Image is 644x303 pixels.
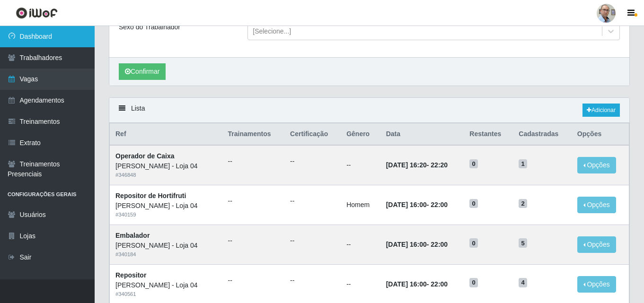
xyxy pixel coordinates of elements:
[386,201,427,208] time: [DATE] 16:00
[228,236,279,246] ul: --
[513,123,572,146] th: Cadastradas
[464,123,513,146] th: Restantes
[290,156,335,166] ul: --
[115,192,186,199] strong: Repositor de Hortifruti
[115,232,150,239] strong: Embalador
[386,161,427,169] time: [DATE] 16:20
[386,161,448,169] strong: -
[228,196,279,206] ul: --
[469,199,478,208] span: 0
[577,276,616,293] button: Opções
[386,241,448,248] strong: -
[115,251,217,259] div: # 340184
[519,278,527,287] span: 4
[115,171,217,179] div: # 346848
[469,159,478,169] span: 0
[110,123,222,146] th: Ref
[228,276,279,286] ul: --
[115,241,217,251] div: [PERSON_NAME] - Loja 04
[119,63,166,80] button: Confirmar
[469,278,478,287] span: 0
[16,7,58,19] img: CoreUI Logo
[115,211,217,219] div: # 340159
[519,199,527,208] span: 2
[386,201,448,208] strong: -
[572,123,629,146] th: Opções
[115,152,175,160] strong: Operador de Caixa
[341,145,380,185] td: --
[431,241,448,248] time: 22:00
[469,238,478,248] span: 0
[577,197,616,213] button: Opções
[341,123,380,146] th: Gênero
[519,159,527,169] span: 1
[577,236,616,253] button: Opções
[386,280,448,288] strong: -
[119,22,180,32] label: Sexo do Trabalhador
[284,123,341,146] th: Certificação
[577,157,616,173] button: Opções
[519,238,527,248] span: 5
[431,161,448,169] time: 22:20
[228,156,279,166] ul: --
[115,271,146,279] strong: Repositor
[431,280,448,288] time: 22:00
[222,123,285,146] th: Trainamentos
[253,26,291,36] div: [Selecione...]
[290,196,335,206] ul: --
[341,185,380,225] td: Homem
[290,236,335,246] ul: --
[290,276,335,286] ul: --
[386,241,427,248] time: [DATE] 16:00
[582,104,620,117] a: Adicionar
[109,98,629,123] div: Lista
[341,225,380,264] td: --
[115,290,217,298] div: # 340561
[431,201,448,208] time: 22:00
[115,161,217,171] div: [PERSON_NAME] - Loja 04
[380,123,464,146] th: Data
[115,201,217,211] div: [PERSON_NAME] - Loja 04
[115,280,217,290] div: [PERSON_NAME] - Loja 04
[386,280,427,288] time: [DATE] 16:00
